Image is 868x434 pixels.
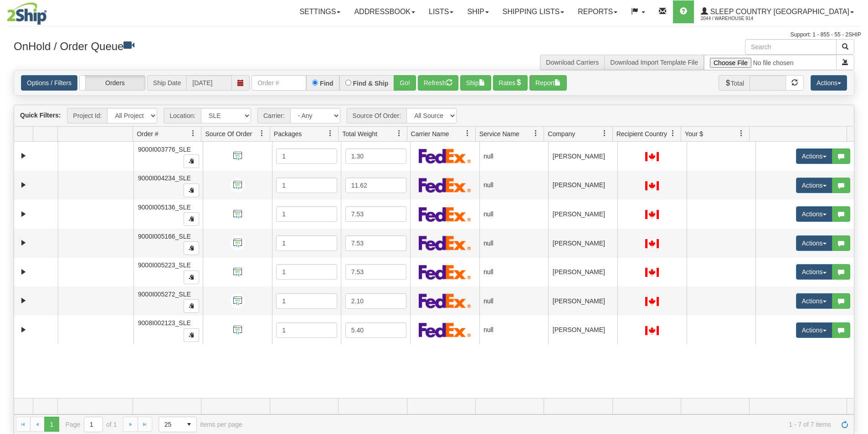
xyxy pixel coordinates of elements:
[80,76,145,90] label: Orders
[293,0,347,23] a: Settings
[147,75,186,91] span: Ship Date
[546,59,599,66] a: Download Carriers
[496,0,571,23] a: Shipping lists
[419,322,471,337] img: FedEx Express®
[7,31,861,39] div: Support: 1 - 855 - 55 - 2SHIP
[548,142,617,171] td: [PERSON_NAME]
[138,291,191,298] span: 9000I005272_SLE
[18,237,29,249] a: Expand
[66,417,117,432] span: Page of 1
[796,235,832,251] button: Actions
[419,207,471,222] img: FedEx Express®
[138,319,191,327] span: 9008I002123_SLE
[836,39,854,55] button: Search
[18,266,29,278] a: Expand
[138,174,191,182] span: 9000I004234_SLE
[184,212,199,226] button: Copy to clipboard
[138,261,191,269] span: 9000I005223_SLE
[796,264,832,280] button: Actions
[734,126,749,141] a: Your $ filter column settings
[796,322,832,338] button: Actions
[419,293,471,308] img: FedEx Express®
[18,209,29,220] a: Expand
[796,206,832,222] button: Actions
[137,129,158,138] span: Order #
[837,417,852,431] a: Refresh
[645,297,659,306] img: CA
[460,0,495,23] a: Ship
[7,2,47,25] img: logo2044.jpg
[493,75,528,91] button: Rates
[479,286,549,316] td: null
[665,126,681,141] a: Recipient Country filter column settings
[230,265,245,280] img: API
[479,258,549,287] td: null
[847,170,867,263] iframe: chat widget
[460,126,475,141] a: Carrier Name filter column settings
[323,126,338,141] a: Packages filter column settings
[252,75,306,91] input: Order #
[138,204,191,211] span: 9000I005136_SLE
[138,233,191,240] span: 9000I005166_SLE
[184,271,199,284] button: Copy to clipboard
[548,286,617,316] td: [PERSON_NAME]
[230,178,245,193] img: API
[164,420,176,429] span: 25
[185,126,201,141] a: Order # filter column settings
[610,59,698,66] a: Download Import Template File
[44,417,59,431] span: Page 1
[645,152,659,161] img: CA
[353,80,389,87] label: Find & Ship
[645,181,659,190] img: CA
[548,129,575,138] span: Company
[796,293,832,309] button: Actions
[184,241,199,255] button: Copy to clipboard
[184,328,199,342] button: Copy to clipboard
[694,0,861,23] a: Sleep Country [GEOGRAPHIC_DATA] 2044 / Warehouse 914
[479,316,549,345] td: null
[548,171,617,200] td: [PERSON_NAME]
[811,75,847,91] button: Actions
[347,108,407,123] span: Source Of Order:
[419,178,471,193] img: FedEx Express®
[704,55,837,70] input: Import
[347,0,422,23] a: Addressbook
[159,417,197,432] span: Page sizes drop down
[320,80,334,87] label: Find
[701,14,769,23] span: 2044 / Warehouse 914
[230,322,245,337] img: API
[138,146,191,153] span: 9000I003776_SLE
[479,229,549,258] td: null
[342,129,377,138] span: Total Weight
[230,293,245,308] img: API
[419,265,471,280] img: FedEx Express®
[548,229,617,258] td: [PERSON_NAME]
[597,126,612,141] a: Company filter column settings
[479,142,549,171] td: null
[391,126,407,141] a: Total Weight filter column settings
[419,148,471,163] img: FedEx Express®
[230,235,245,250] img: API
[18,179,29,191] a: Expand
[796,148,832,164] button: Actions
[184,154,199,168] button: Copy to clipboard
[645,210,659,219] img: CA
[230,207,245,222] img: API
[745,39,837,55] input: Search
[67,108,107,123] span: Project Id:
[479,171,549,200] td: null
[411,129,449,138] span: Carrier Name
[18,295,29,306] a: Expand
[422,0,460,23] a: Lists
[571,0,624,23] a: Reports
[796,178,832,193] button: Actions
[18,324,29,336] a: Expand
[257,108,290,123] span: Carrier:
[18,150,29,162] a: Expand
[14,105,854,127] div: grid toolbar
[479,129,519,138] span: Service Name
[14,39,427,52] h3: OnHold / Order Queue
[685,129,703,138] span: Your $
[254,126,270,141] a: Source Of Order filter column settings
[184,184,199,197] button: Copy to clipboard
